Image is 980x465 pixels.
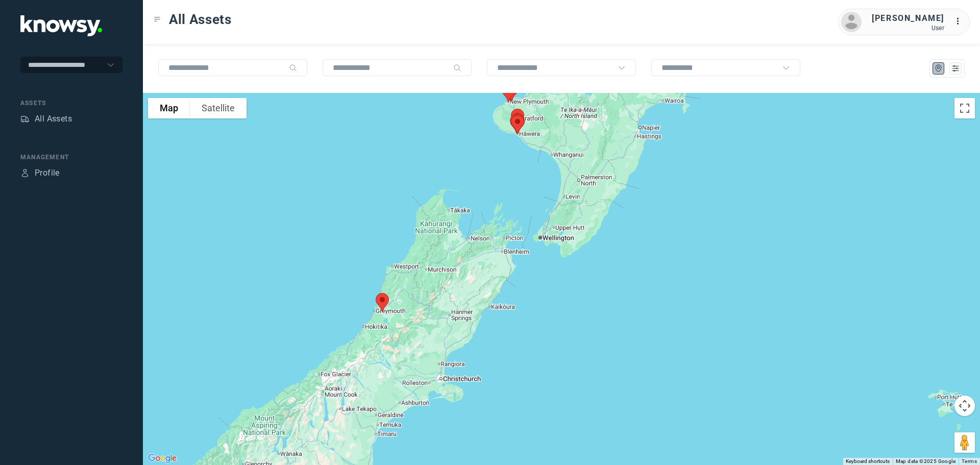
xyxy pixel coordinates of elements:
div: User [872,25,944,32]
button: Show street map [148,98,190,118]
div: : [954,15,967,29]
a: Terms (opens in new tab) [962,458,977,464]
div: Assets [20,99,122,108]
img: avatar.png [841,12,862,32]
div: Profile [35,167,60,179]
span: Map data ©2025 Google [896,458,955,464]
div: Search [453,64,461,72]
div: Search [289,64,297,72]
a: AssetsAll Assets [20,113,72,125]
tspan: ... [955,17,965,25]
div: Assets [20,114,30,124]
div: : [954,15,967,28]
a: ProfileProfile [20,167,60,179]
div: [PERSON_NAME] [872,12,944,25]
div: Toggle Menu [154,16,161,23]
button: Keyboard shortcuts [846,458,890,465]
div: Map [934,64,943,73]
button: Map camera controls [954,396,975,416]
button: Show satellite imagery [190,98,247,118]
div: Management [20,153,122,162]
div: List [951,64,960,73]
a: Open this area in Google Maps (opens a new window) [145,452,179,465]
div: All Assets [35,113,72,125]
button: Drag Pegman onto the map to open Street View [954,432,975,453]
span: All Assets [169,10,232,29]
button: Toggle fullscreen view [954,98,975,118]
img: Google [145,452,179,465]
div: Profile [20,168,30,178]
img: Application Logo [20,15,102,36]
